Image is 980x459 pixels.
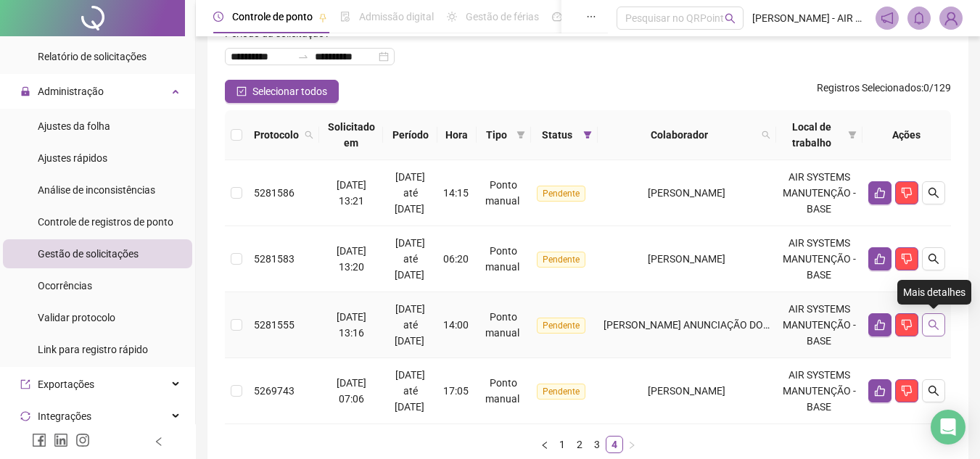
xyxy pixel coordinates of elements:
span: Ajustes da folha [38,120,110,132]
span: to [297,51,309,62]
span: facebook [32,433,46,447]
span: Ponto manual [485,311,519,339]
span: search [928,253,939,265]
span: dislike [901,187,913,199]
span: 5269743 [254,385,295,397]
a: 1 [554,437,570,452]
span: Gestão de solicitações [38,248,139,260]
td: AIR SYSTEMS MANUTENÇÃO - BASE [776,358,862,424]
li: 1 [553,436,571,453]
span: filter [516,131,525,139]
span: Controle de registros de ponto [38,216,173,228]
span: 14:15 [443,187,469,199]
span: 5281583 [254,253,295,265]
span: [DATE] 07:06 [337,377,366,405]
span: Ponto manual [485,377,519,405]
td: AIR SYSTEMS MANUTENÇÃO - BASE [776,226,862,292]
td: AIR SYSTEMS MANUTENÇÃO - BASE [776,160,862,226]
span: pushpin [318,13,327,22]
li: Página anterior [536,436,553,453]
span: 17:05 [443,385,469,397]
span: Ponto manual [485,179,519,207]
span: [DATE] até [DATE] [395,303,426,347]
span: filter [580,124,595,146]
span: like [874,319,886,331]
span: Integrações [38,410,91,422]
span: Selecionar todos [252,83,327,99]
th: Hora [437,110,477,160]
span: instagram [75,433,90,447]
span: [PERSON_NAME] ANUNCIAÇÃO DOS SANTOS [604,319,810,331]
span: dislike [901,319,913,331]
span: like [874,187,886,199]
a: 4 [606,437,622,452]
span: Status [537,127,577,143]
span: left [540,441,549,450]
div: Open Intercom Messenger [931,410,965,444]
span: [PERSON_NAME] [648,385,725,397]
span: search [305,131,313,139]
span: ellipsis [586,12,596,22]
span: Validar protocolo [38,312,115,323]
span: file-done [340,12,350,22]
button: left [536,436,553,453]
span: Pendente [537,384,585,400]
span: Tipo [482,127,511,143]
span: Ponto manual [485,245,519,273]
span: [DATE] 13:20 [337,245,366,273]
span: dislike [901,253,913,265]
th: Solicitado em [319,110,383,160]
button: Selecionar todos [225,80,339,103]
span: search [759,124,773,146]
span: Ajustes rápidos [38,152,107,164]
div: Ações [868,127,945,143]
span: Local de trabalho [782,119,842,151]
span: swap-right [297,51,309,62]
span: Colaborador [604,127,756,143]
span: Controle de ponto [232,11,313,22]
span: [PERSON_NAME] [648,253,725,265]
span: search [928,319,939,331]
span: 06:20 [443,253,469,265]
span: filter [514,124,528,146]
span: [DATE] 13:16 [337,311,366,339]
span: Ocorrências [38,280,92,291]
span: search [725,13,736,24]
span: notification [881,12,894,25]
span: Admissão digital [359,11,434,22]
li: 2 [571,436,588,453]
span: [PERSON_NAME] [648,187,725,199]
span: : 0 / 129 [817,80,951,103]
span: search [928,187,939,199]
span: Exportações [38,379,94,390]
span: [DATE] até [DATE] [395,171,426,215]
th: Período [383,110,437,160]
button: right [623,436,641,453]
span: [DATE] até [DATE] [395,237,426,281]
span: like [874,385,886,397]
span: Análise de inconsistências [38,184,155,196]
span: check-square [236,86,247,96]
span: [DATE] até [DATE] [395,369,426,413]
span: like [874,253,886,265]
a: 3 [589,437,605,452]
span: sync [20,411,30,421]
span: Protocolo [254,127,299,143]
span: right [627,441,636,450]
li: 3 [588,436,606,453]
span: bell [913,12,926,25]
td: AIR SYSTEMS MANUTENÇÃO - BASE [776,292,862,358]
span: Administração [38,86,104,97]
span: lock [20,86,30,96]
span: [PERSON_NAME] - AIR SYSTEMS MANUTENÇÃO [752,10,867,26]
span: Relatório de solicitações [38,51,147,62]
span: left [154,437,164,447]
span: 5281555 [254,319,295,331]
a: 2 [572,437,588,452]
span: clock-circle [213,12,223,22]
span: linkedin [54,433,68,447]
img: 83076 [940,7,962,29]
li: Próxima página [623,436,641,453]
li: 4 [606,436,623,453]
span: filter [583,131,592,139]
